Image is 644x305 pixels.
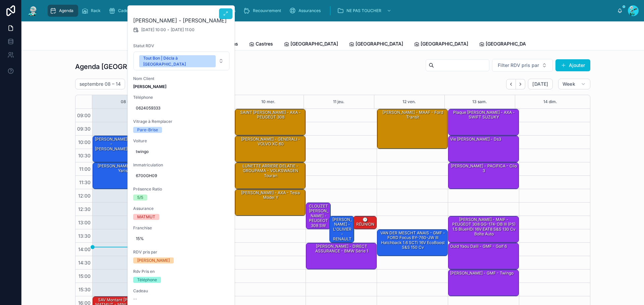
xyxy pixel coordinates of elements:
button: Select Button [492,59,553,72]
span: 14:00 [76,246,92,252]
div: [PERSON_NAME] - AXA - Toyota Yaris 2007 [93,163,163,189]
span: 10:00 [76,139,92,145]
a: Dossiers Non Envoyés [182,5,240,17]
div: [PERSON_NAME] - L'OLIVIER - RENAULT Clio EZ-015-YJ IV 5 Portes Phase 2 1.5 dCi FAP Energy eco2 S&... [331,217,354,281]
div: ould yaou dalil - GMF - golf 6 [449,243,507,249]
div: Plaque [PERSON_NAME] - AXA - SWIFT SUZUKY [448,109,519,135]
a: [GEOGRAPHIC_DATA] [349,38,403,51]
div: [PERSON_NAME] - MAIF - PEUGEOT 308 GG-174-DB III (P5) 1.5 BlueHDi 16V EAT8 S&S 130 cv Boîte auto [448,216,519,242]
span: [DATE] [532,81,548,87]
button: Ajouter [555,59,590,71]
a: Recouvrement [241,5,286,17]
button: Select Button [133,52,229,70]
div: [PERSON_NAME] - GENERALI - VOLVO XC 60 [235,136,305,162]
div: [PERSON_NAME] - PACIFICA - clio 3 [449,163,518,174]
span: 6700GH09 [136,173,227,178]
div: VAN DER MESCHT ANAIS - GMF - FORD Focus BY-760-JW III Hatchback 1.6 SCTi 16V EcoBoost S&S 150 cv [377,230,447,256]
span: Cadeau [133,288,230,294]
a: Cadeaux [107,5,140,17]
span: Assurances [299,8,321,13]
button: 10 mer. [261,95,275,108]
a: Assurances [287,5,325,17]
span: Présence Ratio [133,186,230,192]
a: Agenda [48,5,78,17]
span: Statut RDV [133,43,230,49]
div: scrollable content [44,3,617,18]
span: 15:00 [77,273,92,279]
button: Next [516,79,525,89]
div: Téléphone [137,277,157,283]
div: Vie [PERSON_NAME] - Ds3 [449,136,502,142]
button: 11 jeu. [333,95,344,108]
span: [DATE] 11:00 [171,27,195,32]
span: 13:30 [76,233,92,239]
span: [GEOGRAPHIC_DATA] [290,41,338,47]
div: Plaque [PERSON_NAME] - AXA - SWIFT SUZUKY [449,109,518,121]
div: LUNETTE ARRIERE DELATIE - GROUPAMA - VOLKSWAGEN Touran [236,163,305,179]
a: Rack [79,5,105,17]
img: App logo [27,5,39,16]
div: 🕒 RÉUNION - - [355,217,376,232]
span: Cadeaux [118,8,135,13]
div: [PERSON_NAME] - MAAF - Ford transit [377,109,447,149]
div: [PERSON_NAME] - DIRECT ASSURANCE - BMW série 1 [306,243,376,269]
div: VAN DER MESCHT ANAIS - GMF - FORD Focus BY-760-JW III Hatchback 1.6 SCTi 16V EcoBoost S&S 150 cv [378,230,447,251]
div: [PERSON_NAME] - [PERSON_NAME] [93,136,129,162]
span: 15:30 [77,287,92,292]
button: 08 lun. [121,95,134,108]
span: Rack [91,8,101,13]
span: Téléphone [133,95,230,100]
div: [PERSON_NAME] - L'OLIVIER - RENAULT Clio EZ-015-YJ IV 5 Portes Phase 2 1.5 dCi FAP Energy eco2 S&... [330,216,354,242]
div: [PERSON_NAME] - PACIFICA - clio 3 [448,163,519,189]
span: Vitrage à Remplacer [133,119,230,124]
div: 🕒 RÉUNION - - [354,216,376,229]
div: Tout Bon | Décla à [GEOGRAPHIC_DATA] [143,55,212,67]
span: twingo [136,149,227,154]
span: Voiture [133,138,230,144]
span: Assurance [133,206,230,211]
div: [PERSON_NAME] - MAIF - PEUGEOT 308 GG-174-DB III (P5) 1.5 BlueHDi 16V EAT8 S&S 130 cv Boîte auto [449,217,518,237]
h2: [PERSON_NAME] - [PERSON_NAME] [133,16,230,24]
span: [DATE] 10:00 [141,27,166,32]
span: [GEOGRAPHIC_DATA] [421,41,468,47]
span: 10:30 [76,153,92,158]
span: RDV pris par [133,249,230,255]
a: [GEOGRAPHIC_DATA] [479,38,533,51]
span: 11:00 [77,166,92,172]
span: Franchise [133,225,230,231]
a: Parrainages [141,5,180,17]
span: 12:00 [76,193,92,199]
span: Rdv Pris en [133,269,230,274]
span: Recouvrement [253,8,281,13]
div: Pare-Brise [137,127,158,133]
div: SAINT [PERSON_NAME] - AXA - PEUGEOT 308 [236,109,305,121]
div: [PERSON_NAME] [137,257,170,263]
div: [PERSON_NAME] - [PERSON_NAME] [94,136,129,152]
a: Castres [249,38,273,51]
span: Week [562,81,575,87]
div: [PERSON_NAME] - AXA - Toyota Yaris 2007 [94,163,163,174]
span: Nom Client [133,76,230,81]
div: [PERSON_NAME] - GMF - twingo [448,270,519,296]
span: 0624059333 [136,105,227,111]
button: 13 sam. [472,95,487,108]
div: [PERSON_NAME] - AXA - Tesla model y [236,190,305,201]
span: 09:00 [75,112,92,118]
button: 14 dim. [543,95,557,108]
span: 15% [136,236,227,241]
button: Week [558,79,590,89]
span: Filter RDV pris par [498,62,539,69]
a: [GEOGRAPHIC_DATA] [414,38,468,51]
div: [PERSON_NAME] - AXA - Tesla model y [235,189,305,216]
div: MATMUT [137,214,155,220]
div: [PERSON_NAME] - DIRECT ASSURANCE - BMW série 1 [307,243,376,254]
button: [DATE] [528,79,552,89]
span: 11:30 [77,179,92,185]
span: NE PAS TOUCHER [346,8,381,13]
